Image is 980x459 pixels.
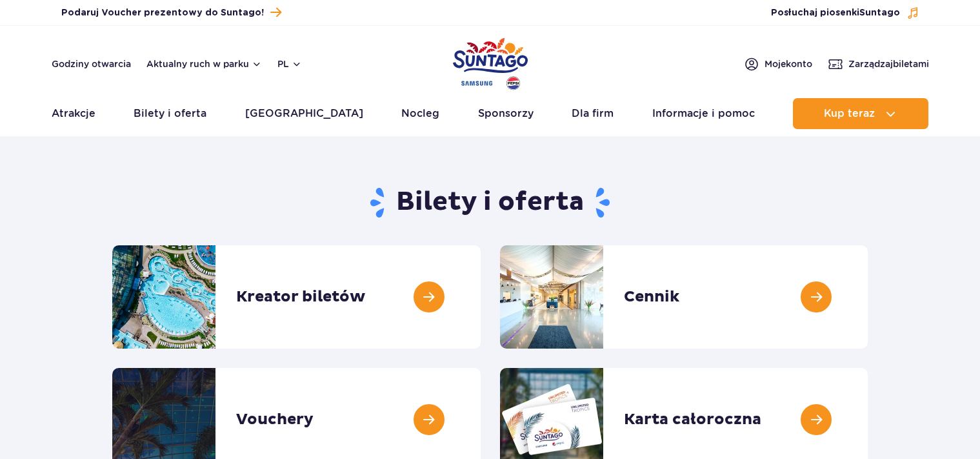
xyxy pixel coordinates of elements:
a: [GEOGRAPHIC_DATA] [245,98,363,129]
button: Kup teraz [793,98,928,129]
button: Aktualny ruch w parku [146,59,262,69]
span: Posłuchaj piosenki [771,6,900,19]
span: Suntago [859,8,900,17]
a: Sponsorzy [478,98,534,129]
h1: Bilety i oferta [112,186,868,219]
a: Mojekonto [744,56,812,72]
span: Podaruj Voucher prezentowy do Suntago! [61,6,264,19]
a: Podaruj Voucher prezentowy do Suntago! [61,4,281,21]
a: Dla firm [572,98,614,129]
button: pl [277,57,302,70]
span: Moje konto [765,57,812,70]
a: Zarządzajbiletami [828,56,929,72]
a: Park of Poland [453,32,528,92]
a: Informacje i pomoc [652,98,755,129]
span: Kup teraz [824,108,875,119]
span: Zarządzaj biletami [848,57,929,70]
button: Posłuchaj piosenkiSuntago [771,6,919,19]
a: Atrakcje [52,98,95,129]
a: Bilety i oferta [134,98,206,129]
a: Nocleg [401,98,439,129]
a: Godziny otwarcia [52,57,131,70]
